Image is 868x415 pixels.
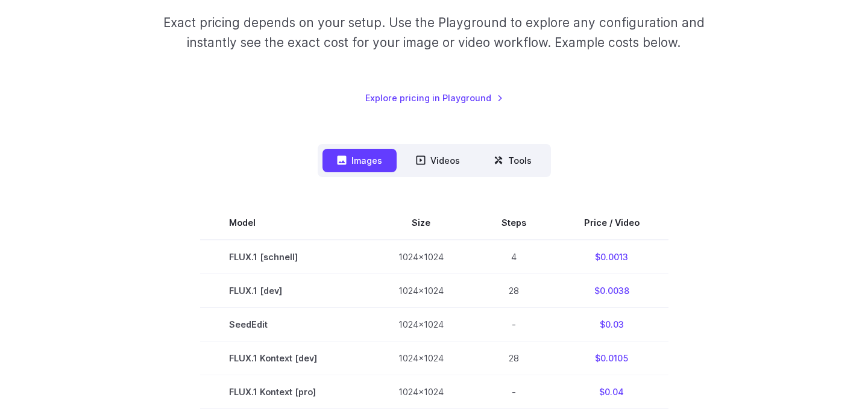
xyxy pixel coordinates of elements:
[200,307,370,341] td: SeedEdit
[401,149,474,172] button: Videos
[370,273,473,307] td: 1024x1024
[555,341,668,375] td: $0.0105
[370,341,473,375] td: 1024x1024
[473,307,555,341] td: -
[473,206,555,240] th: Steps
[370,240,473,274] td: 1024x1024
[555,375,668,408] td: $0.04
[200,240,370,274] td: FLUX.1 [schnell]
[322,149,397,172] button: Images
[365,91,503,105] a: Explore pricing in Playground
[479,149,546,172] button: Tools
[200,206,370,240] th: Model
[200,375,370,408] td: FLUX.1 Kontext [pro]
[473,240,555,274] td: 4
[555,273,668,307] td: $0.0038
[555,240,668,274] td: $0.0013
[140,13,728,53] p: Exact pricing depends on your setup. Use the Playground to explore any configuration and instantl...
[473,375,555,408] td: -
[473,341,555,375] td: 28
[370,375,473,408] td: 1024x1024
[200,273,370,307] td: FLUX.1 [dev]
[200,341,370,375] td: FLUX.1 Kontext [dev]
[555,206,668,240] th: Price / Video
[555,307,668,341] td: $0.03
[370,206,473,240] th: Size
[473,273,555,307] td: 28
[370,307,473,341] td: 1024x1024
